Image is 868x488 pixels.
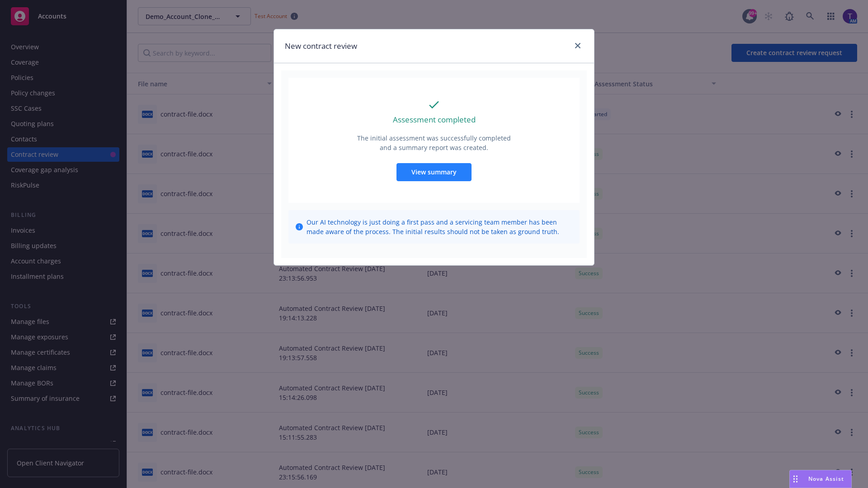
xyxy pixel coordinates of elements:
h1: New contract review [285,40,357,52]
div: Drag to move [790,470,801,488]
a: close [572,40,583,51]
p: The initial assessment was successfully completed and a summary report was created. [356,133,512,152]
button: Nova Assist [789,470,852,488]
span: Our AI technology is just doing a first pass and a servicing team member has been made aware of t... [307,217,572,236]
p: Assessment completed [393,114,476,126]
span: View summary [411,168,457,176]
button: View summary [396,163,472,181]
span: Nova Assist [808,475,844,483]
